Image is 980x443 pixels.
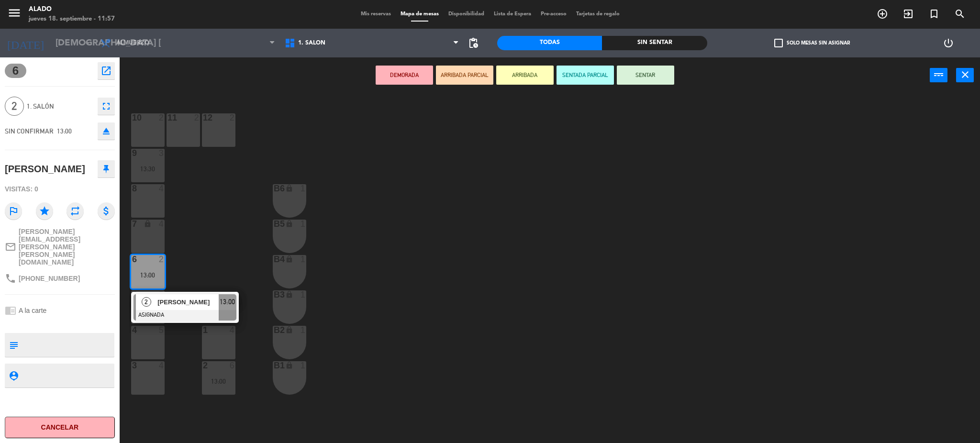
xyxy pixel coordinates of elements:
[5,202,22,220] i: outlined_flag
[301,184,306,193] div: 1
[5,97,24,116] span: 2
[57,127,72,135] span: 13:00
[27,101,93,112] span: 1. Salón
[356,11,396,17] span: Mis reservas
[5,241,16,253] i: mail_outline
[928,8,940,20] i: turned_in_not
[376,66,433,85] button: DEMORADA
[116,40,149,46] span: Almuerzo
[82,37,93,49] i: arrow_drop_down
[5,64,26,78] span: 6
[396,11,444,17] span: Mapa de mesas
[285,326,293,334] i: lock
[230,113,235,122] div: 2
[5,127,54,135] span: SIN CONFIRMAR
[536,11,571,17] span: Pre-acceso
[954,8,966,20] i: search
[5,417,115,438] button: Cancelar
[468,37,479,49] span: pending_actions
[159,255,165,264] div: 2
[100,125,112,137] i: eject
[131,272,165,278] div: 13:00
[19,307,46,314] span: A la carte
[285,290,293,299] i: lock
[943,37,954,49] i: power_settings_new
[230,326,235,334] div: 4
[144,220,152,228] i: lock
[203,361,203,370] div: 2
[933,69,945,80] i: power_input
[36,202,53,220] i: star
[157,297,219,307] span: [PERSON_NAME]
[557,66,614,85] button: SENTADA PARCIAL
[274,361,274,370] div: B1
[489,11,536,17] span: Lista de Espera
[8,340,19,350] i: subject
[274,290,274,299] div: B3
[8,370,19,381] i: person_pin
[274,255,274,264] div: B4
[285,255,293,263] i: lock
[496,66,554,85] button: ARRIBADA
[5,273,16,284] i: phone
[142,297,151,307] span: 2
[159,326,165,334] div: 5
[301,220,306,228] div: 1
[436,66,493,85] button: ARRIBADA PARCIAL
[602,36,707,50] div: Sin sentar
[285,361,293,369] i: lock
[497,36,602,50] div: Todas
[194,113,200,122] div: 2
[7,6,22,20] i: menu
[100,100,112,112] i: fullscreen
[959,69,971,80] i: close
[19,228,115,266] span: [PERSON_NAME][EMAIL_ADDRESS][PERSON_NAME][PERSON_NAME][DOMAIN_NAME]
[274,220,274,228] div: B5
[301,290,306,299] div: 1
[29,14,115,24] div: jueves 18. septiembre - 11:57
[571,11,624,17] span: Tarjetas de regalo
[301,326,306,334] div: 1
[301,255,306,264] div: 1
[159,220,165,228] div: 4
[131,166,165,172] div: 13:30
[159,113,165,122] div: 2
[159,149,165,157] div: 3
[5,161,85,177] div: [PERSON_NAME]
[444,11,489,17] span: Disponibilidad
[285,184,293,192] i: lock
[220,296,235,308] span: 13:00
[159,184,165,193] div: 4
[877,8,888,20] i: add_circle_outline
[29,5,115,14] div: Alado
[5,181,115,198] div: Visitas: 0
[98,202,115,220] i: attach_money
[202,378,235,385] div: 13:00
[67,202,84,220] i: repeat
[100,65,112,77] i: open_in_new
[274,184,274,193] div: B6
[274,326,274,334] div: B2
[774,39,850,47] label: Solo mesas sin asignar
[5,305,16,316] i: chrome_reader_mode
[159,361,165,370] div: 4
[902,8,914,20] i: exit_to_app
[19,275,80,282] span: [PHONE_NUMBER]
[230,361,235,370] div: 6
[774,39,783,47] span: check_box_outline_blank
[301,361,306,370] div: 1
[159,290,165,299] div: 5
[298,40,325,46] span: 1. Salón
[285,220,293,228] i: lock
[617,66,674,85] button: SENTAR
[203,113,203,122] div: 12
